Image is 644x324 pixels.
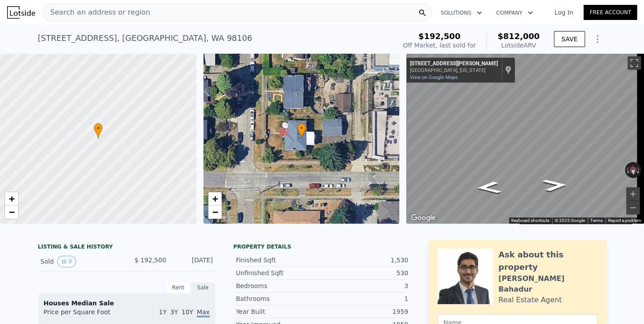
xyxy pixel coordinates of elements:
[403,41,476,50] div: Off Market, last sold for
[588,30,606,48] button: Show Options
[208,192,222,205] a: Zoom in
[555,218,585,223] span: © 2025 Google
[9,206,15,217] span: −
[7,6,35,19] img: Lotside
[322,281,408,290] div: 3
[532,176,578,194] path: Go East, SW Barton St
[173,256,213,267] div: [DATE]
[410,60,498,67] div: [STREET_ADDRESS][PERSON_NAME]
[40,256,119,267] div: Sold
[322,256,408,265] div: 1,530
[498,273,597,295] div: [PERSON_NAME] Bahadur
[626,201,640,214] button: Zoom out
[236,307,322,316] div: Year Built
[628,56,641,70] button: Toggle fullscreen view
[5,205,18,219] a: Zoom out
[94,123,103,138] div: •
[322,269,408,277] div: 530
[191,282,215,293] div: Sale
[159,308,167,316] span: 1Y
[410,75,458,80] a: View on Google Maps
[625,162,630,178] button: Rotate counterclockwise
[554,31,585,47] button: SAVE
[584,5,637,20] a: Free Account
[166,282,191,293] div: Rent
[590,218,603,223] a: Terms
[38,243,215,252] div: LISTING & SALE HISTORY
[233,243,411,250] div: Property details
[409,212,438,224] a: Open this area in Google Maps (opens a new window)
[636,162,641,178] button: Rotate clockwise
[212,206,218,217] span: −
[43,7,150,18] span: Search an address or region
[236,294,322,303] div: Bathrooms
[208,205,222,219] a: Zoom out
[626,187,640,201] button: Zoom in
[498,249,597,273] div: Ask about this property
[94,124,103,132] span: •
[236,281,322,290] div: Bedrooms
[135,257,166,264] span: $ 192,500
[629,162,637,178] button: Reset the view
[498,295,562,305] div: Real Estate Agent
[406,53,644,224] div: Street View
[197,308,210,317] span: Max
[322,307,408,316] div: 1959
[410,67,498,73] div: [GEOGRAPHIC_DATA], [US_STATE]
[497,41,540,50] div: Lotside ARV
[406,53,644,224] div: Map
[497,32,540,41] span: $812,000
[5,192,18,205] a: Zoom in
[511,217,549,224] button: Keyboard shortcuts
[489,5,540,21] button: Company
[466,178,512,197] path: Go West, SW Barton St
[182,308,193,316] span: 10Y
[57,256,76,267] button: View historical data
[608,218,641,223] a: Report a problem
[44,299,210,308] div: Houses Median Sale
[170,308,178,316] span: 3Y
[322,294,408,303] div: 1
[236,256,322,265] div: Finished Sqft
[505,65,511,75] a: Show location on map
[544,8,584,17] a: Log In
[297,124,306,132] span: •
[418,32,461,41] span: $192,500
[297,123,306,138] div: •
[38,32,252,44] div: [STREET_ADDRESS] , [GEOGRAPHIC_DATA] , WA 98106
[212,193,218,204] span: +
[409,212,438,224] img: Google
[9,193,15,204] span: +
[44,308,127,322] div: Price per Square Foot
[433,5,489,21] button: Solutions
[236,269,322,277] div: Unfinished Sqft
